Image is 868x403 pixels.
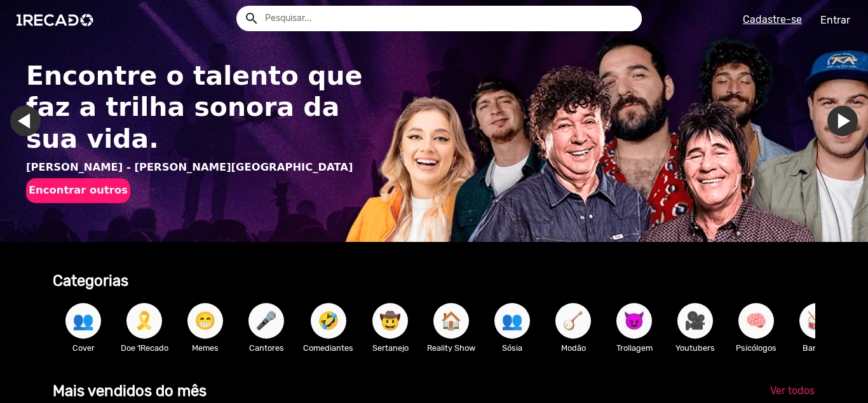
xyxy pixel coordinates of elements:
button: 🪕 [555,303,591,339]
span: 👥 [501,303,523,339]
a: Ir para o último slide [10,106,41,136]
span: 🥁 [806,303,828,339]
span: 🎗️ [133,303,155,339]
mat-icon: Example home icon [244,11,259,26]
b: Categorias [53,272,128,290]
p: Modão [549,342,597,354]
button: 👥 [65,303,101,339]
span: 😈 [623,303,645,339]
button: 🤣 [311,303,346,339]
span: 👥 [72,303,94,339]
button: 🎤 [248,303,284,339]
p: Youtubers [671,342,719,354]
button: 🤠 [372,303,408,339]
button: 🧠 [738,303,774,339]
button: Example home icon [240,6,262,29]
span: 🎥 [684,303,706,339]
span: 🏠 [440,303,462,339]
span: 🪕 [562,303,584,339]
a: Entrar [812,9,858,31]
p: Sósia [488,342,536,354]
span: 🤠 [379,303,401,339]
button: 🥁 [799,303,835,339]
p: Memes [181,342,229,354]
button: 🏠 [433,303,469,339]
button: Encontrar outros [26,178,130,202]
button: 😁 [187,303,223,339]
input: Pesquisar... [255,6,642,31]
button: 👥 [494,303,530,339]
u: Cadastre-se [743,13,802,25]
span: Ver todos [770,385,815,397]
b: Mais vendidos do mês [53,382,207,400]
p: Reality Show [427,342,475,354]
p: Bandas [793,342,841,354]
p: Trollagem [610,342,658,354]
p: Comediantes [303,342,353,354]
span: 😁 [194,303,216,339]
p: Cantores [242,342,290,354]
span: 🎤 [255,303,277,339]
p: Sertanejo [366,342,414,354]
a: Ir para o próximo slide [827,106,858,136]
p: Cover [59,342,107,354]
p: [PERSON_NAME] - [PERSON_NAME][GEOGRAPHIC_DATA] [26,160,373,176]
button: 🎥 [677,303,713,339]
button: 🎗️ [126,303,162,339]
p: Psicólogos [732,342,780,354]
span: 🧠 [745,303,767,339]
button: 😈 [616,303,652,339]
p: Doe 1Recado [120,342,168,354]
h1: Encontre o talento que faz a trilha sonora da sua vida. [26,60,373,155]
span: 🤣 [318,303,339,339]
